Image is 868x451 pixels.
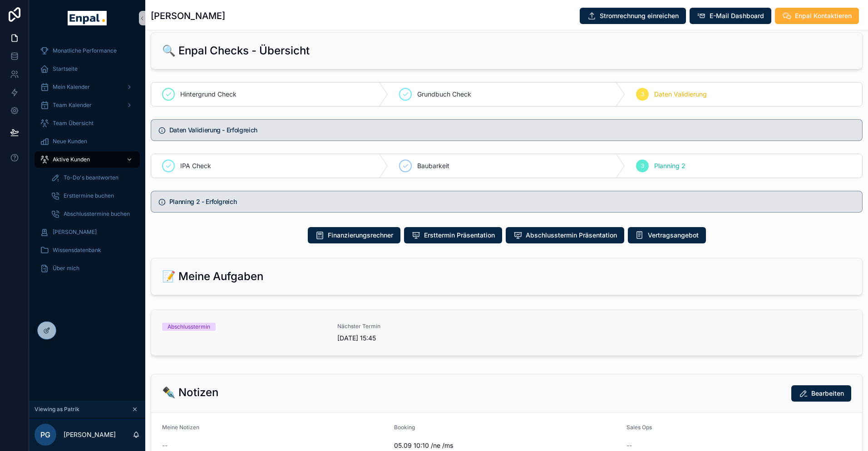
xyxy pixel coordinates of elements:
[337,334,502,343] span: [DATE] 15:45
[53,228,97,236] span: [PERSON_NAME]
[53,83,90,91] span: Mein Kalender
[151,310,862,355] a: AbschlussterminNächster Termin[DATE] 15:45
[35,43,140,59] a: Monatliche Performance
[626,441,632,450] span: --
[710,11,764,20] span: E-Mail Dashboard
[600,11,679,20] span: Stromrechnung einreichen
[654,90,707,99] span: Daten Validierung
[45,170,140,186] a: To-Do's beantworten
[53,138,87,145] span: Neue Kunden
[775,8,859,24] button: Enpal Kontaktieren
[417,161,449,170] span: Baubarkeit
[53,156,90,163] span: Aktive Kunden
[162,269,263,284] h2: 📝 Meine Aufgaben
[162,424,199,431] span: Meine Notizen
[394,424,415,431] span: Booking
[811,389,844,398] span: Bearbeiten
[506,227,624,243] button: Abschlusstermin Präsentation
[337,323,502,330] span: Nächster Termin
[162,44,310,58] h2: 🔍 Enpal Checks - Übersicht
[64,210,130,218] span: Abschlusstermine buchen
[40,429,50,440] span: PG
[68,11,106,25] img: App logo
[35,79,140,95] a: Mein Kalender
[641,162,644,170] span: 3
[168,323,210,331] div: Abschlusstermin
[151,10,225,22] h1: [PERSON_NAME]
[162,385,218,400] h2: ✒️ Notizen
[169,127,855,133] h5: Daten Validierung - Erfolgreich
[35,151,140,168] a: Aktive Kunden
[35,260,140,276] a: Über mich
[53,47,117,54] span: Monatliche Performance
[526,231,617,240] span: Abschlusstermin Präsentation
[53,265,79,272] span: Über mich
[308,227,400,243] button: Finanzierungsrechner
[64,174,118,181] span: To-Do's beantworten
[35,242,140,258] a: Wissensdatenbank
[169,199,855,205] h5: Planning 2 - Erfolgreich
[328,231,393,240] span: Finanzierungsrechner
[53,247,101,254] span: Wissensdatenbank
[35,133,140,150] a: Neue Kunden
[45,188,140,204] a: Ersttermine buchen
[64,430,116,439] p: [PERSON_NAME]
[35,406,79,413] span: Viewing as Patrik
[35,224,140,240] a: [PERSON_NAME]
[35,61,140,77] a: Startseite
[53,120,94,127] span: Team Übersicht
[424,231,495,240] span: Ersttermin Präsentation
[404,227,502,243] button: Ersttermin Präsentation
[53,102,92,109] span: Team Kalender
[417,90,471,99] span: Grundbuch Check
[162,441,168,450] span: --
[180,161,211,170] span: IPA Check
[64,192,114,199] span: Ersttermine buchen
[654,161,686,170] span: Planning 2
[690,8,771,24] button: E-Mail Dashboard
[791,385,851,402] button: Bearbeiten
[53,65,78,73] span: Startseite
[626,424,652,431] span: Sales Ops
[641,91,644,98] span: 3
[580,8,686,24] button: Stromrechnung einreichen
[180,90,237,99] span: Hintergrund Check
[648,231,699,240] span: Vertragsangebot
[35,97,140,113] a: Team Kalender
[45,206,140,222] a: Abschlusstermine buchen
[628,227,706,243] button: Vertragsangebot
[29,36,145,288] div: scrollable content
[795,11,852,20] span: Enpal Kontaktieren
[35,115,140,131] a: Team Übersicht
